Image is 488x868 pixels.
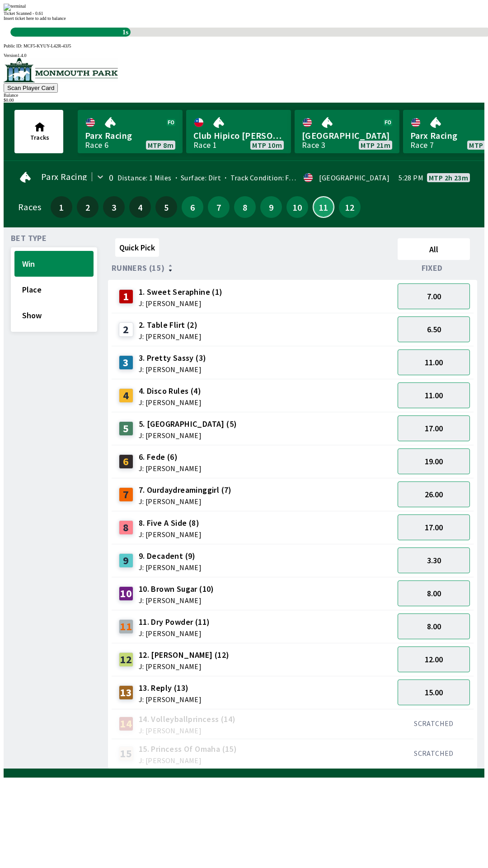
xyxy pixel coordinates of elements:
button: 17.00 [398,514,470,540]
span: Insert ticket here to add to balance [4,16,66,21]
span: 1s [120,26,131,38]
div: 15 [119,746,133,761]
span: 2 [79,204,96,210]
span: 11. Dry Powder (11) [139,616,210,628]
span: Bet Type [11,235,47,242]
button: 11.00 [398,349,470,375]
span: 17.00 [425,423,443,434]
button: 7.00 [398,283,470,309]
div: 3 [119,355,133,370]
span: J: [PERSON_NAME] [139,727,236,734]
span: Show [22,310,86,321]
div: Race 7 [410,142,434,149]
span: 6. Fede (6) [139,451,202,463]
span: J: [PERSON_NAME] [139,663,230,670]
button: 5 [155,196,177,218]
span: 8 [236,204,253,210]
span: 2. Table Flirt (2) [139,319,202,331]
span: MTP 8m [148,142,174,149]
span: Tracks [30,133,49,142]
span: Track Condition: Fast [221,173,299,182]
button: 3.30 [398,547,470,573]
button: 11 [313,196,334,218]
div: Ticket Scanned - 0.61 [4,11,484,16]
a: Club Hipico [PERSON_NAME]Race 1MTP 10m [186,110,291,153]
span: J: [PERSON_NAME] [139,432,237,439]
span: 3 [105,204,122,210]
span: 7 [210,204,227,210]
span: 1. Sweet Seraphine (1) [139,286,223,298]
span: J: [PERSON_NAME] [139,399,202,406]
div: Fixed [394,264,474,273]
span: 5 [158,204,175,210]
div: [GEOGRAPHIC_DATA] [319,174,389,181]
button: 1 [51,196,72,218]
span: 9 [263,204,280,210]
div: 13 [119,685,133,700]
div: 5 [119,421,133,436]
span: Club Hipico [PERSON_NAME] [193,130,284,142]
span: Place [22,284,86,295]
div: SCRATCHED [398,719,470,728]
button: 15.00 [398,679,470,705]
span: 11.00 [425,357,443,368]
span: MTP 2h 23m [429,174,468,181]
span: 12.00 [425,654,443,665]
span: 14. Volleyballprincess (14) [139,713,236,725]
span: All [402,244,466,255]
span: 11.00 [425,390,443,401]
span: 10. Brown Sugar (10) [139,583,214,595]
span: 5:28 PM [399,174,423,181]
span: Quick Pick [119,242,155,253]
span: J: [PERSON_NAME] [139,333,202,340]
button: 17.00 [398,415,470,441]
div: Runners (15) [112,264,394,273]
span: J: [PERSON_NAME] [139,531,202,538]
button: Show [14,302,94,328]
span: Fixed [422,264,443,272]
button: 7 [208,196,230,218]
span: MCF5-KYUY-L42R-43J5 [23,43,71,48]
img: terminal [4,4,26,11]
span: J: [PERSON_NAME] [139,757,237,764]
div: 11 [119,619,133,634]
div: 10 [119,586,133,601]
button: Place [14,277,94,302]
button: 6 [182,196,203,218]
span: 3.30 [427,555,441,566]
div: Race 3 [302,142,325,149]
button: 3 [103,196,125,218]
div: Race 6 [85,142,108,149]
span: J: [PERSON_NAME] [139,564,202,571]
span: J: [PERSON_NAME] [139,366,206,373]
span: 8.00 [427,621,441,632]
span: 17.00 [425,522,443,533]
span: 12 [341,204,358,210]
span: 7. Ourdaydreaminggirl (7) [139,484,232,496]
span: J: [PERSON_NAME] [139,465,202,472]
span: Parx Racing [41,173,87,180]
span: J: [PERSON_NAME] [139,300,223,307]
div: 2 [119,322,133,337]
button: 10 [286,196,308,218]
span: 1 [53,204,70,210]
span: MTP 10m [252,142,282,149]
span: 26.00 [425,489,443,500]
button: 26.00 [398,481,470,507]
div: 7 [119,487,133,502]
div: Balance [4,93,484,98]
div: 6 [119,454,133,469]
span: 15. Princess Of Omaha (15) [139,743,237,755]
div: Race 1 [193,142,217,149]
a: [GEOGRAPHIC_DATA]Race 3MTP 21m [295,110,399,153]
span: 6 [184,204,201,210]
span: Distance: 1 Miles [117,173,172,182]
div: 0 [109,174,113,181]
button: 8.00 [398,613,470,639]
span: J: [PERSON_NAME] [139,696,202,703]
span: 8.00 [427,588,441,599]
div: 4 [119,388,133,403]
span: 6.50 [427,324,441,335]
span: Surface: Dirt [172,173,221,182]
button: 8 [234,196,256,218]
